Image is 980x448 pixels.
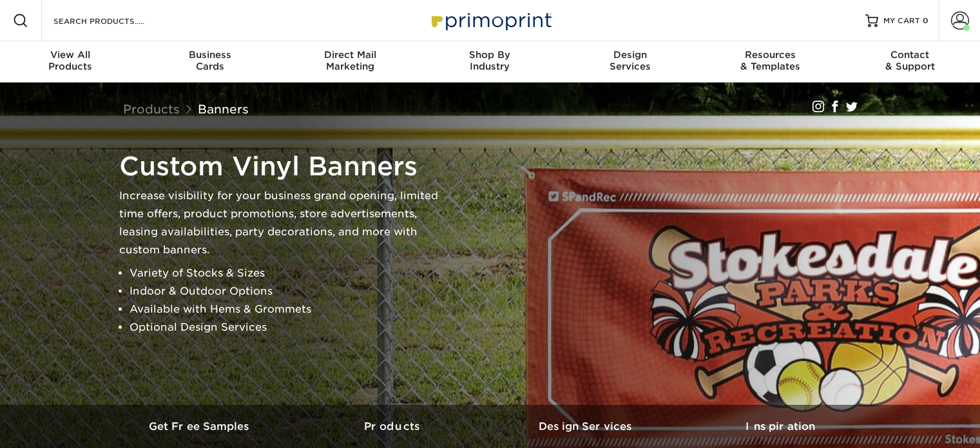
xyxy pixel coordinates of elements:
[140,49,280,72] div: Cards
[840,41,980,83] a: Contact& Support
[490,420,684,433] h3: Design Services
[130,300,441,318] li: Available with Hems & Grommets
[883,15,920,26] span: MY CART
[104,405,297,448] a: Get Free Samples
[104,420,297,433] h3: Get Free Samples
[140,49,280,61] span: Business
[198,102,249,116] a: Banners
[280,41,420,83] a: Direct MailMarketing
[700,41,840,83] a: Resources& Templates
[130,282,441,300] li: Indoor & Outdoor Options
[140,41,280,83] a: BusinessCards
[560,49,700,72] div: Services
[700,49,840,72] div: & Templates
[297,405,490,448] a: Products
[420,49,560,61] span: Shop By
[123,102,180,116] a: Products
[420,41,560,83] a: Shop ByIndustry
[297,420,490,433] h3: Products
[130,318,441,336] li: Optional Design Services
[490,405,684,448] a: Design Services
[560,41,700,83] a: DesignServices
[684,420,877,433] h3: Inspiration
[52,13,178,28] input: SEARCH PRODUCTS.....
[840,49,980,72] div: & Support
[840,49,980,61] span: Contact
[684,405,877,448] a: Inspiration
[426,6,555,34] img: Primoprint
[119,187,441,259] p: Increase visibility for your business grand opening, limited time offers, product promotions, sto...
[700,49,840,61] span: Resources
[280,49,420,72] div: Marketing
[560,49,700,61] span: Design
[119,151,441,182] h1: Custom Vinyl Banners
[280,49,420,61] span: Direct Mail
[130,264,441,282] li: Variety of Stocks & Sizes
[923,16,928,25] span: 0
[420,49,560,72] div: Industry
